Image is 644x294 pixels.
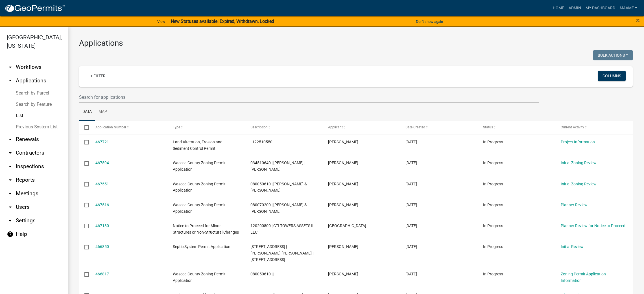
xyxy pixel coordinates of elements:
datatable-header-cell: Description [245,121,323,134]
span: In Progress [483,223,503,228]
a: Home [551,3,566,14]
i: arrow_drop_down [7,136,14,143]
i: arrow_drop_down [7,64,14,71]
span: Land Alteration, Erosion and Sediment Control Permit [173,140,222,151]
datatable-header-cell: Application Number [90,121,167,134]
button: Don't show again [414,17,445,26]
datatable-header-cell: Type [167,121,245,134]
a: Initial Zoning Review [561,161,597,165]
i: help [7,231,14,238]
a: Project Information [561,140,595,144]
span: 08/21/2025 [405,223,417,228]
datatable-header-cell: Select [79,121,90,134]
span: Waseca County Zoning Permit Application [173,182,226,193]
datatable-header-cell: Date Created [400,121,478,134]
span: Chris Howard [328,140,358,144]
span: In Progress [483,140,503,144]
span: In Progress [483,182,503,186]
input: Search for applications [79,91,539,103]
span: In Progress [483,203,503,207]
span: In Progress [483,161,503,165]
a: Initial Review [561,244,584,249]
span: John Swaney [328,272,358,276]
i: arrow_drop_down [7,150,14,156]
datatable-header-cell: Current Activity [555,121,633,134]
datatable-header-cell: Applicant [322,121,400,134]
span: 08/21/2025 [405,182,417,186]
i: arrow_drop_up [7,77,14,84]
a: 467180 [95,223,109,228]
button: Bulk Actions [593,50,633,60]
span: 08/20/2025 [405,244,417,249]
span: Application Number [95,125,126,129]
i: arrow_drop_down [7,217,14,224]
a: Planner Review for Notice to Proceed [561,223,625,228]
datatable-header-cell: Status [478,121,555,134]
a: Data [79,103,95,121]
span: Type [173,125,180,129]
span: 08/21/2025 [405,161,417,165]
a: 467721 [95,140,109,144]
span: 080050610 | TYLER & STEPHANIE HUBER | [250,182,307,193]
span: Waseca County Zoning Permit Application [173,272,226,283]
a: View [155,17,167,26]
span: Waseca County Zoning Permit Application [173,161,226,172]
span: Waseca County Zoning Permit Application [173,203,226,214]
a: 466817 [95,272,109,276]
span: Current Activity [561,125,584,129]
span: 08/20/2025 [405,272,417,276]
button: Columns [598,71,626,81]
i: arrow_drop_down [7,163,14,170]
button: Close [636,17,640,24]
span: Description [250,125,268,129]
span: Notice to Proceed for Minor Structures or Non-Structural Changes [173,223,239,234]
span: 080070200 | JOHN & LORI UNDERWOOD | [250,203,307,214]
span: 120200800 | CTI TOWERS ASSETS II LLC [250,223,313,234]
span: Septic System Permit Application [173,244,230,249]
span: Date Created [405,125,425,129]
i: arrow_drop_down [7,177,14,183]
i: arrow_drop_down [7,190,14,197]
a: Admin [566,3,583,14]
span: Applicant [328,125,343,129]
span: Kyle Jamison Ladlie [328,244,358,249]
a: Map [95,103,110,121]
span: Maame Quarcoo [328,203,358,207]
a: 466850 [95,244,109,249]
span: × [636,16,640,24]
span: 21720 STATE HWY 13 | MCKENZIE LEE GILBY |21720 STATE HWY 13 [250,244,313,262]
span: Status [483,125,493,129]
a: Zoning Permit Application Information [561,272,606,283]
a: Initial Zoning Review [561,182,597,186]
a: 467594 [95,161,109,165]
span: | 122510550 [250,140,272,144]
a: 467516 [95,203,109,207]
span: 080050610 | | [250,272,274,276]
span: In Progress [483,244,503,249]
i: arrow_drop_down [7,204,14,210]
a: My Dashboard [583,3,617,14]
a: Maame [617,3,639,14]
strong: New Statuses available! Expired, Withdrawn, Locked [171,19,274,24]
span: Riga [328,223,366,228]
span: Brandon Guse [328,161,358,165]
span: John Swaney [328,182,358,186]
span: In Progress [483,272,503,276]
span: 034510640 | BRANDON R GUSE | PAULINA J GUSE | [250,161,305,172]
a: + Filter [86,71,110,81]
a: 467551 [95,182,109,186]
a: Planner Review [561,203,588,207]
span: 08/21/2025 [405,203,417,207]
span: 08/22/2025 [405,140,417,144]
h3: Applications [79,38,633,48]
